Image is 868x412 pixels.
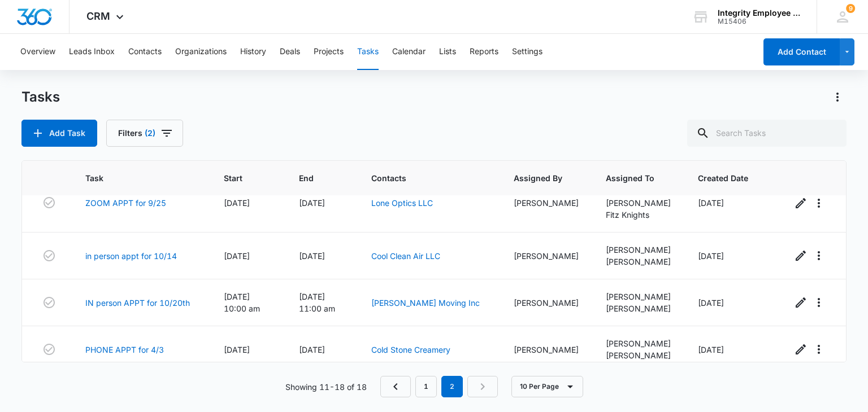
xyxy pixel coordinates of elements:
div: [PERSON_NAME] [606,349,671,361]
a: Cold Stone Creamery [371,345,450,354]
div: Fitz Knights [606,209,671,221]
button: Filters(2) [106,120,183,147]
span: Task [85,172,180,184]
span: Start [224,172,255,184]
a: Lone Optics LLC [371,198,433,208]
div: [PERSON_NAME] [606,303,671,314]
button: Actions [828,88,847,106]
span: Assigned By [514,172,562,184]
a: in person appt for 10/14 [85,250,177,262]
span: [DATE] [698,298,724,308]
em: 2 [441,376,463,397]
button: Overview [20,34,55,70]
button: Lists [439,34,456,70]
div: account name [718,8,800,17]
span: 9 [846,4,855,13]
div: [PERSON_NAME] [514,250,579,262]
span: Assigned To [606,172,654,184]
a: PHONE APPT for 4/3 [85,344,164,356]
p: Showing 11-18 of 18 [285,381,367,393]
div: [PERSON_NAME] [514,344,579,356]
a: IN person APPT for 10/20th [85,297,190,309]
span: [DATE] [698,251,724,261]
span: [DATE] [299,345,325,354]
span: (2) [145,129,155,137]
a: ZOOM APPT for 9/25 [85,197,166,209]
a: Page 1 [415,376,437,397]
div: [PERSON_NAME] [606,291,671,303]
span: [DATE] [224,251,250,261]
button: Contacts [128,34,162,70]
span: [DATE] [224,345,250,354]
span: [DATE] [698,345,724,354]
a: Previous Page [380,376,411,397]
button: 10 Per Page [511,376,583,397]
span: [DATE] [224,198,250,208]
div: [PERSON_NAME] [606,244,671,256]
button: History [240,34,266,70]
div: [PERSON_NAME] [514,297,579,309]
button: Tasks [357,34,379,70]
button: Projects [314,34,344,70]
button: Add Task [21,120,97,147]
span: [DATE] [698,198,724,208]
span: Created Date [698,172,748,184]
div: account id [718,17,800,25]
button: Settings [512,34,542,70]
button: Reports [470,34,498,70]
span: [DATE] [299,198,325,208]
nav: Pagination [380,376,498,397]
div: [PERSON_NAME] [606,197,671,209]
h1: Tasks [21,89,60,106]
a: [PERSON_NAME] Moving Inc [371,298,480,308]
div: [PERSON_NAME] [606,256,671,268]
span: Contacts [371,172,470,184]
button: Calendar [392,34,426,70]
input: Search Tasks [687,120,847,147]
span: [DATE] 11:00 am [299,292,335,313]
div: [PERSON_NAME] [606,338,671,349]
span: End [299,172,328,184]
span: [DATE] [299,251,325,261]
span: CRM [86,10,110,22]
span: [DATE] 10:00 am [224,292,260,313]
button: Organizations [175,34,227,70]
a: Cool Clean Air LLC [371,251,440,261]
button: Deals [280,34,300,70]
div: notifications count [846,4,855,13]
button: Add Contact [763,38,840,65]
div: [PERSON_NAME] [514,197,579,209]
button: Leads Inbox [69,34,115,70]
